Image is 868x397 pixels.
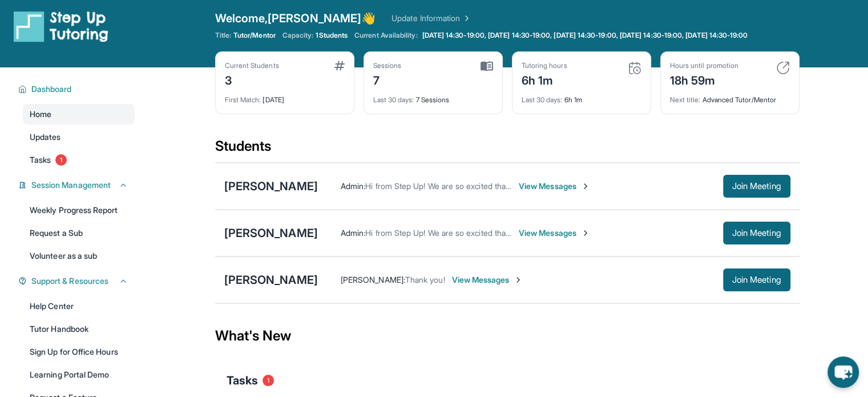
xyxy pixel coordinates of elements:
span: Updates [30,131,61,143]
button: Join Meeting [723,175,790,198]
div: 18h 59m [670,70,738,89]
a: Home [23,104,135,125]
div: What's New [215,311,800,361]
span: Session Management [31,179,111,191]
img: card [334,61,345,70]
span: Tasks [227,372,258,388]
img: Chevron-Right [514,275,523,284]
span: View Messages [519,181,590,192]
button: Join Meeting [723,222,790,244]
a: Tasks1 [23,150,135,170]
a: Sign Up for Office Hours [23,342,135,362]
span: Next title : [670,95,701,104]
div: Current Students [225,61,279,70]
div: [PERSON_NAME] [224,225,318,241]
button: Support & Resources [27,275,128,287]
span: Capacity: [282,31,314,40]
span: 1 [55,154,67,166]
button: chat-button [827,356,859,388]
div: Students [215,137,800,162]
a: Learning Portal Demo [23,364,135,385]
img: card [481,61,493,71]
a: Help Center [23,296,135,316]
div: 7 Sessions [373,89,493,105]
span: View Messages [519,227,590,239]
a: [DATE] 14:30-19:00, [DATE] 14:30-19:00, [DATE] 14:30-19:00, [DATE] 14:30-19:00, [DATE] 14:30-19:00 [420,31,750,40]
span: Support & Resources [31,275,108,287]
span: Title: [215,31,231,40]
a: Request a Sub [23,223,135,243]
div: [PERSON_NAME] [224,178,318,194]
a: Tutor Handbook [23,319,135,339]
span: Join Meeting [732,183,781,190]
span: Thank you! [405,275,445,284]
button: Join Meeting [723,268,790,291]
span: 1 Students [316,31,348,40]
span: Current Availability: [354,31,417,40]
div: Sessions [373,61,402,70]
button: Dashboard [27,83,128,95]
span: Join Meeting [732,230,781,236]
span: Join Meeting [732,276,781,283]
div: [PERSON_NAME] [224,272,318,288]
span: [DATE] 14:30-19:00, [DATE] 14:30-19:00, [DATE] 14:30-19:00, [DATE] 14:30-19:00, [DATE] 14:30-19:00 [422,31,748,40]
span: Admin : [341,228,365,238]
img: Chevron-Right [581,228,590,238]
span: 1 [263,375,274,386]
span: Last 30 days : [373,95,414,104]
img: Chevron-Right [581,182,590,191]
img: logo [14,10,108,42]
div: [DATE] [225,89,345,105]
span: [PERSON_NAME] : [341,275,405,284]
span: Welcome, [PERSON_NAME] 👋 [215,10,376,26]
a: Volunteer as a sub [23,246,135,266]
img: Chevron Right [460,13,471,24]
span: Tasks [30,154,51,166]
div: Hours until promotion [670,61,738,70]
a: Updates [23,127,135,147]
div: 7 [373,70,402,89]
div: Advanced Tutor/Mentor [670,89,790,105]
div: Tutoring hours [522,61,567,70]
a: Weekly Progress Report [23,200,135,220]
span: View Messages [452,274,523,286]
img: card [776,61,790,75]
span: Dashboard [31,83,72,95]
span: Home [30,109,51,120]
span: Admin : [341,181,365,191]
span: Tutor/Mentor [233,31,276,40]
span: First Match : [225,95,261,104]
button: Session Management [27,179,128,191]
div: 6h 1m [522,70,567,89]
div: 6h 1m [522,89,641,105]
div: 3 [225,70,279,89]
span: Last 30 days : [522,95,563,104]
img: card [628,61,641,75]
a: Update Information [391,13,471,24]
